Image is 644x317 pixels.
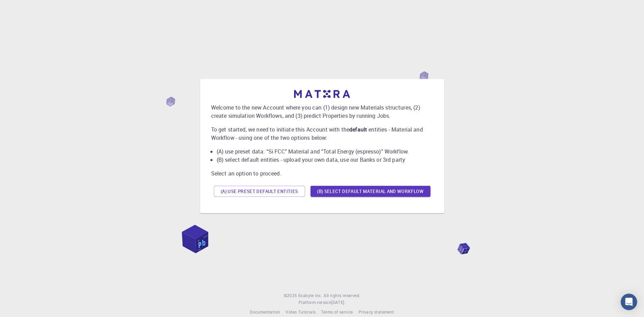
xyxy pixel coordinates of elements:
[321,309,353,316] a: Terms of service
[298,292,322,299] a: Exabyte Inc.
[214,186,305,197] button: (A) Use preset default entities
[250,309,280,315] span: Documentation
[324,292,360,299] span: All rights reserved.
[331,299,345,305] span: [DATE] .
[321,309,353,315] span: Terms of service
[331,299,345,306] a: [DATE].
[299,299,331,306] span: Platform version
[311,186,430,197] button: (B) Select default material and workflow
[217,147,433,156] li: (A) use preset data: “Si FCC” Material and “Total Energy (espresso)” Workflow.
[285,309,316,315] span: Video Tutorials
[211,103,433,120] p: Welcome to the new Account where you can (1) design new Materials structures, (2) create simulati...
[285,309,316,316] a: Video Tutorials
[294,90,350,98] img: logo
[621,294,637,310] div: Open Intercom Messenger
[250,309,280,316] a: Documentation
[217,156,433,164] li: (B) select default entities - upload your own data, use our Banks or 3rd party
[359,309,394,316] a: Privacy statement
[211,169,433,178] p: Select an option to proceed.
[349,126,367,133] b: default
[211,125,433,142] p: To get started, we need to initiate this Account with the entities - Material and Workflow - usin...
[298,293,322,298] span: Exabyte Inc.
[359,309,394,315] span: Privacy statement
[284,292,298,299] span: © 2025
